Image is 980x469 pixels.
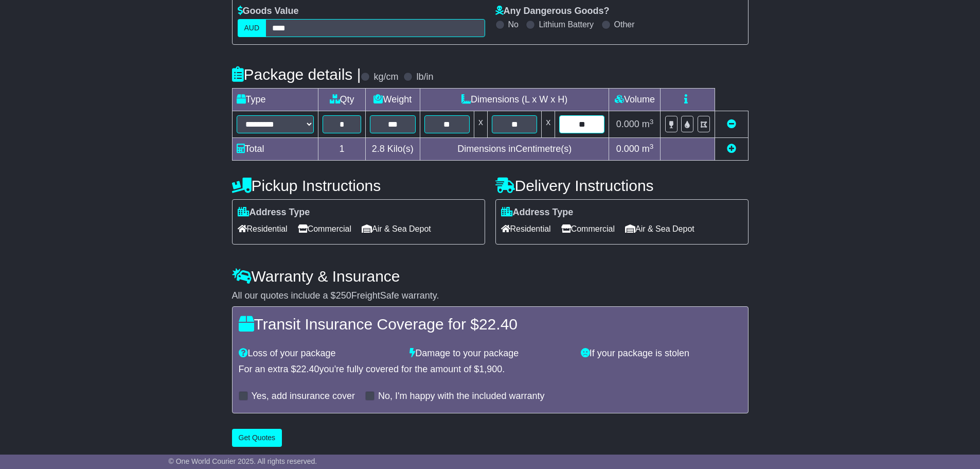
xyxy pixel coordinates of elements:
label: Other [614,20,635,29]
div: Damage to your package [404,348,576,359]
sup: 3 [650,143,654,150]
div: All our quotes include a $ FreightSafe warranty. [232,290,749,302]
h4: Transit Insurance Coverage for $ [239,316,742,333]
label: Goods Value [238,6,299,17]
span: 22.40 [296,364,319,374]
label: kg/cm [373,72,398,83]
div: If your package is stolen [576,348,747,359]
div: Loss of your package [234,348,405,359]
span: m [642,144,654,154]
label: No, I'm happy with the included warranty [378,391,545,402]
a: Remove this item [727,119,736,129]
span: © One World Courier 2025. All rights reserved. [169,457,317,465]
td: Total [232,138,318,161]
td: Weight [365,89,420,111]
label: Yes, add insurance cover [252,391,355,402]
label: No [508,20,519,29]
label: Address Type [238,207,310,218]
td: x [542,111,555,138]
label: Address Type [501,207,574,218]
span: 1,900 [479,364,502,374]
span: 2.8 [372,144,385,154]
h4: Delivery Instructions [495,177,749,194]
span: 250 [336,290,351,301]
td: Dimensions (L x W x H) [420,89,609,111]
td: Type [232,89,318,111]
span: Residential [501,221,551,237]
span: 0.000 [616,144,639,154]
label: Lithium Battery [539,20,594,29]
label: AUD [238,19,266,37]
h4: Package details | [232,66,361,83]
span: Commercial [298,221,351,237]
span: 22.40 [479,316,518,333]
div: For an extra $ you're fully covered for the amount of $ . [239,364,742,375]
button: Get Quotes [232,429,282,447]
span: Air & Sea Depot [362,221,431,237]
span: m [642,119,654,129]
td: Kilo(s) [365,138,420,161]
span: Commercial [561,221,615,237]
label: lb/in [416,72,433,83]
h4: Warranty & Insurance [232,268,749,285]
h4: Pickup Instructions [232,177,485,194]
td: x [474,111,488,138]
span: Air & Sea Depot [625,221,694,237]
span: Residential [238,221,288,237]
a: Add new item [727,144,736,154]
sup: 3 [650,118,654,126]
td: Dimensions in Centimetre(s) [420,138,609,161]
label: Any Dangerous Goods? [495,6,610,17]
td: Volume [609,89,661,111]
td: Qty [318,89,365,111]
span: 0.000 [616,119,639,129]
td: 1 [318,138,365,161]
